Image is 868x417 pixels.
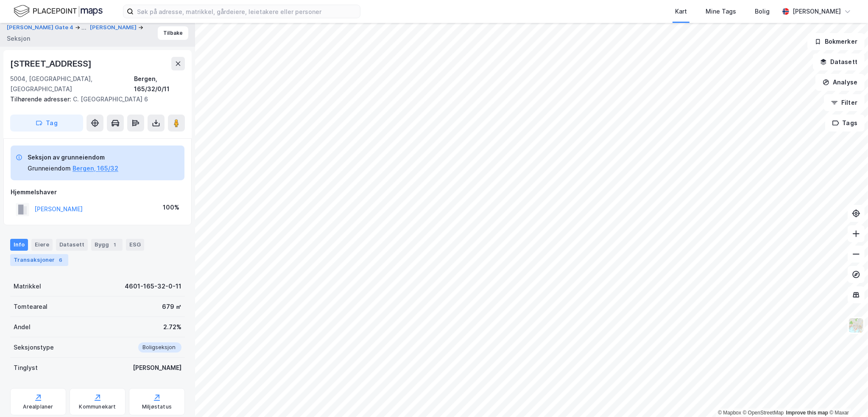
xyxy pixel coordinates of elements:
[718,410,741,416] a: Mapbox
[79,403,116,410] div: Kommunekart
[134,74,185,94] div: Bergen, 165/32/0/11
[848,317,864,333] img: Z
[675,6,687,17] div: Kart
[111,241,119,249] div: 1
[807,33,865,50] button: Bokmerker
[755,6,770,17] div: Bolig
[56,239,88,251] div: Datasett
[14,4,103,19] img: logo.f888ab2527a4732fd821a326f86c7f29.svg
[14,302,47,312] div: Tomteareal
[10,115,83,132] button: Tag
[10,95,73,103] span: Tilhørende adresser:
[10,94,178,104] div: C. [GEOGRAPHIC_DATA] 6
[126,239,144,251] div: ESG
[133,363,181,373] div: [PERSON_NAME]
[158,26,188,40] button: Tilbake
[142,403,172,410] div: Miljøstatus
[14,322,31,332] div: Andel
[134,5,360,18] input: Søk på adresse, matrikkel, gårdeiere, leietakere eller personer
[815,74,865,91] button: Analyse
[826,376,868,417] div: Kontrollprogram for chat
[56,256,65,264] div: 6
[125,281,181,291] div: 4601-165-32-0-11
[793,6,841,17] div: [PERSON_NAME]
[10,74,134,94] div: 5004, [GEOGRAPHIC_DATA], [GEOGRAPHIC_DATA]
[28,163,71,174] div: Grunneiendom
[14,281,41,291] div: Matrikkel
[31,239,53,251] div: Eiere
[91,239,123,251] div: Bygg
[163,322,181,332] div: 2.72%
[786,410,828,416] a: Improve this map
[163,202,179,213] div: 100%
[73,163,118,174] button: Bergen, 165/32
[14,342,54,353] div: Seksjonstype
[824,94,865,111] button: Filter
[706,6,736,17] div: Mine Tags
[90,23,138,32] button: [PERSON_NAME]
[743,410,784,416] a: OpenStreetMap
[11,187,184,197] div: Hjemmelshaver
[826,376,868,417] iframe: Chat Widget
[825,115,865,132] button: Tags
[162,302,181,312] div: 679 ㎡
[813,53,865,70] button: Datasett
[10,57,93,70] div: [STREET_ADDRESS]
[10,239,28,251] div: Info
[7,22,75,33] button: [PERSON_NAME] Gate 4
[81,22,87,33] div: ...
[10,254,68,266] div: Transaksjoner
[7,34,30,44] div: Seksjon
[23,403,53,410] div: Arealplaner
[28,152,118,162] div: Seksjon av grunneiendom
[14,363,38,373] div: Tinglyst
